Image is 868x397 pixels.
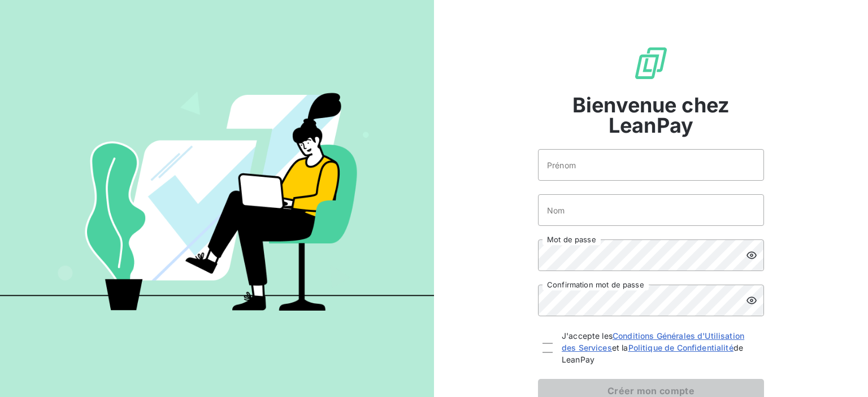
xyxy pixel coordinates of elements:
span: Bienvenue chez LeanPay [538,95,764,136]
span: J'accepte les et la de LeanPay [562,330,759,365]
a: Politique de Confidentialité [628,343,734,352]
img: logo sigle [633,45,669,81]
input: placeholder [538,149,764,181]
a: Conditions Générales d'Utilisation des Services [562,331,744,352]
input: placeholder [538,194,764,226]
